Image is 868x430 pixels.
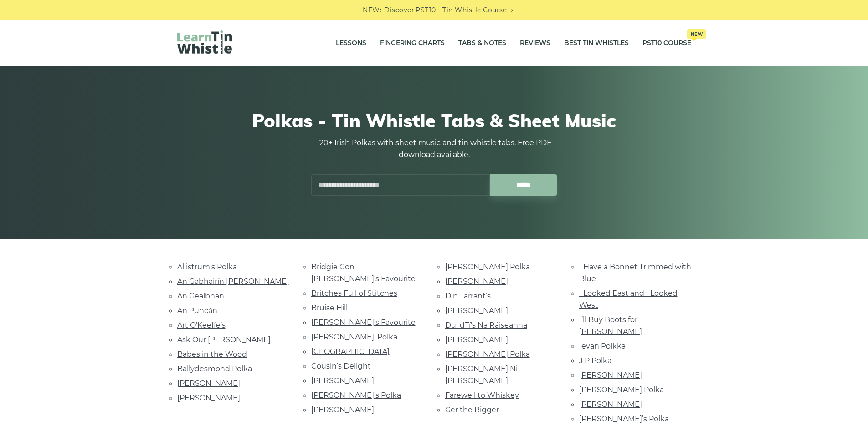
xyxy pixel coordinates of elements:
a: [PERSON_NAME] Polka [445,350,530,359]
a: Ask Our [PERSON_NAME] [177,335,271,344]
a: Babes in the Wood [177,350,247,359]
a: Ballydesmond Polka [177,364,252,373]
a: An Gealbhan [177,292,224,300]
a: Lessons [336,32,366,55]
a: [PERSON_NAME] [177,379,240,388]
a: Allistrum’s Polka [177,263,237,271]
a: [PERSON_NAME] [177,394,240,402]
span: New [687,29,706,39]
a: [PERSON_NAME] Polka [579,385,664,394]
a: Tabs & Notes [458,32,506,55]
a: [PERSON_NAME] [445,306,508,315]
a: Best Tin Whistles [564,32,629,55]
a: [GEOGRAPHIC_DATA] [311,347,390,356]
a: Dul dTí’s Na Ráiseanna [445,321,527,329]
a: Cousin’s Delight [311,362,371,370]
img: LearnTinWhistle.com [177,30,232,54]
a: [PERSON_NAME] [311,376,374,385]
a: [PERSON_NAME] [445,277,508,286]
a: I Looked East and I Looked West [579,289,678,309]
a: [PERSON_NAME]’s Favourite [311,318,416,327]
a: Ger the Rigger [445,405,499,414]
a: [PERSON_NAME]’s Polka [311,391,401,400]
a: I’ll Buy Boots for [PERSON_NAME] [579,315,642,336]
a: [PERSON_NAME]’ Polka [311,333,397,341]
a: [PERSON_NAME] Polka [445,263,530,271]
a: Britches Full of Stitches [311,289,397,298]
a: Art O’Keeffe’s [177,321,226,329]
a: PST10 CourseNew [642,32,691,55]
a: [PERSON_NAME]’s Polka [579,415,669,423]
a: I Have a Bonnet Trimmed with Blue [579,263,691,283]
a: An Gabhairín [PERSON_NAME] [177,277,289,286]
a: Ievan Polkka [579,342,626,350]
a: Fingering Charts [380,32,445,55]
a: J P Polka [579,356,611,365]
a: [PERSON_NAME] [579,400,642,409]
a: An Puncán [177,306,217,315]
h1: Polkas - Tin Whistle Tabs & Sheet Music [177,110,691,132]
a: Reviews [520,32,550,55]
a: Farewell to Whiskey [445,391,519,400]
a: [PERSON_NAME] [445,335,508,344]
a: Din Tarrant’s [445,292,491,300]
a: [PERSON_NAME] [311,405,374,414]
p: 120+ Irish Polkas with sheet music and tin whistle tabs. Free PDF download available. [311,137,557,161]
a: Bruise Hill [311,304,348,312]
a: [PERSON_NAME] Ni [PERSON_NAME] [445,364,518,385]
a: Bridgie Con [PERSON_NAME]’s Favourite [311,263,416,283]
a: [PERSON_NAME] [579,371,642,379]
